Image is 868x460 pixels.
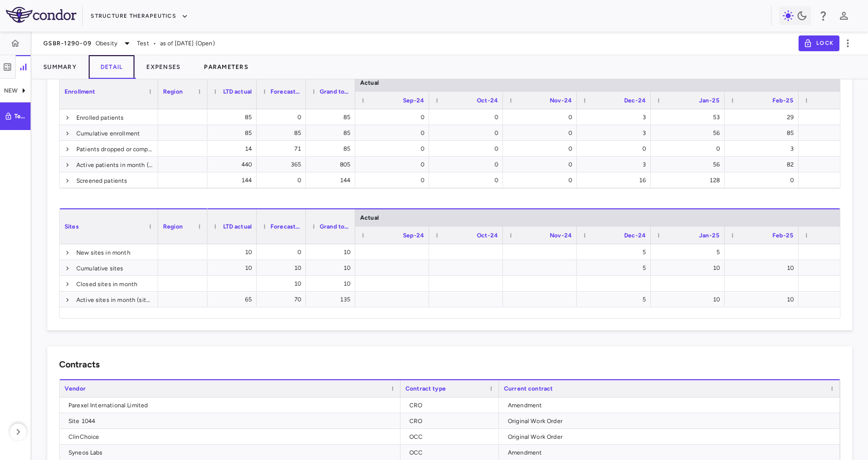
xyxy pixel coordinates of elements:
span: • [153,39,156,48]
span: Closed sites in month [76,276,137,292]
span: Current contract [504,385,553,392]
div: 5 [660,244,720,260]
div: 85 [216,109,252,125]
div: 0 [586,141,646,157]
div: 0 [512,125,572,141]
div: 5 [586,292,646,307]
div: 0 [364,125,424,141]
span: New sites in month [76,245,131,261]
div: 85 [315,125,350,141]
span: Test [137,39,149,48]
div: 440 [216,157,252,172]
div: 85 [315,141,350,157]
span: Sep-24 [403,232,424,239]
div: 3 [586,125,646,141]
span: Patients dropped or completed [76,141,152,157]
div: 0 [438,109,498,125]
div: 10 [807,260,868,276]
span: Cumulative sites [76,261,123,276]
div: 144 [216,172,252,188]
span: Oct-24 [477,232,498,239]
div: 16 [586,172,646,188]
div: 14 [216,141,252,157]
span: Screened patients [76,173,128,189]
span: Sep-24 [403,97,424,104]
div: 0 [438,141,498,157]
div: 0 [512,172,572,188]
div: 10 [660,292,720,307]
p: NEW [4,86,18,95]
h6: Contracts [59,358,100,371]
div: 10 [807,292,868,307]
div: 85 [807,125,868,141]
span: Region [163,88,183,95]
div: 805 [315,157,350,172]
div: 0 [512,157,572,172]
button: Parameters [192,55,260,79]
span: Forecasted total [270,223,301,230]
div: 135 [315,292,350,307]
span: Jan-25 [699,232,720,239]
div: 0 [734,172,794,188]
div: 144 [315,172,350,188]
button: Summary [32,55,89,79]
div: 10 [315,276,350,292]
span: LTD actual [223,223,252,230]
div: 85 [266,125,301,141]
span: Feb-25 [772,97,794,104]
span: Nov-24 [550,97,572,104]
div: 85 [315,109,350,125]
span: as of [DATE] (Open) [160,39,215,48]
span: Vendor [65,385,86,392]
div: 0 [807,172,868,188]
div: 85 [734,125,794,141]
div: 0 [438,125,498,141]
div: 0 [364,172,424,188]
div: 0 [512,109,572,125]
button: Structure Therapeutics [91,8,188,24]
div: 56 [660,125,720,141]
button: Expenses [134,55,192,79]
div: 3 [734,141,794,157]
div: 0 [438,172,498,188]
div: 10 [315,244,350,260]
div: 10 [266,260,301,276]
div: CRO [409,397,494,413]
div: OCC [409,429,494,445]
div: Amendment [508,397,835,413]
div: Site 1044 [68,413,396,429]
div: 10 [660,260,720,276]
div: 71 [266,141,301,157]
div: 0 [364,109,424,125]
div: 79 [807,157,868,172]
div: ClinChoice [68,429,396,445]
div: 3 [586,157,646,172]
button: Detail [89,55,135,79]
div: 29 [734,109,794,125]
div: 10 [266,276,301,292]
span: Contract type [405,385,446,392]
div: 82 [734,157,794,172]
div: Original Work Order [508,413,835,429]
span: Active sites in month (site months) [76,292,152,308]
span: Dec-24 [624,97,646,104]
span: Grand total [320,88,350,95]
img: logo-full-SnFGN8VE.png [6,7,76,23]
span: Jan-25 [699,97,720,104]
span: Dec-24 [624,232,646,239]
div: 0 [364,157,424,172]
span: Enrolled patients [76,110,124,126]
span: Enrollment [65,88,96,95]
span: LTD actual [223,88,252,95]
div: 0 [266,244,301,260]
div: 56 [660,157,720,172]
div: 10 [315,260,350,276]
span: Oct-24 [477,97,498,104]
div: 0 [512,141,572,157]
div: Original Work Order [508,429,835,445]
span: Nov-24 [550,232,572,239]
div: 0 [438,157,498,172]
span: Forecasted total [270,88,301,95]
div: CRO [409,413,494,429]
span: Obesity [96,39,117,48]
